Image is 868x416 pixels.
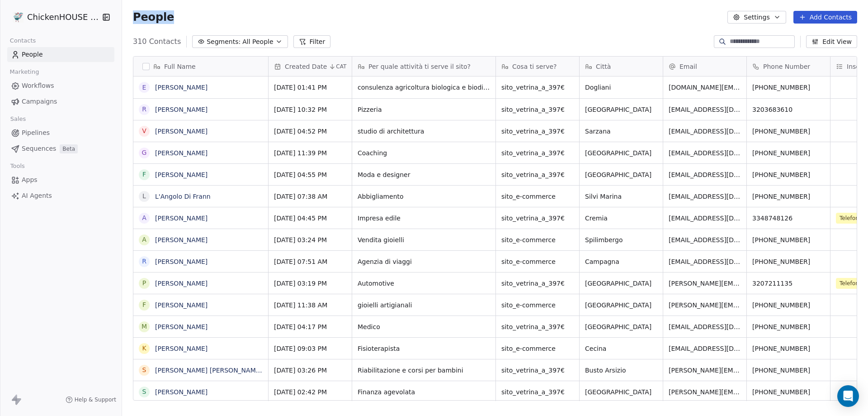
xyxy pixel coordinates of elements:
[155,171,208,178] a: [PERSON_NAME]
[274,105,346,114] span: [DATE] 10:32 PM
[274,127,346,136] span: [DATE] 04:52 PM
[368,62,471,71] span: Per quale attività ti serve il sito?
[501,279,574,288] span: sito_vetrina_a_397€
[6,65,43,79] span: Marketing
[142,257,146,266] div: R
[669,279,741,288] span: [PERSON_NAME][EMAIL_ADDRESS][DOMAIN_NAME]
[7,94,114,109] a: Campaigns
[747,57,830,76] div: Phone Number
[22,128,50,138] span: Pipelines
[358,366,490,375] span: Riabilitazione e corsi per bambini
[22,175,38,185] span: Apps
[66,396,116,403] a: Help & Support
[155,323,208,330] a: [PERSON_NAME]
[155,236,208,244] a: [PERSON_NAME]
[585,170,657,179] span: [GEOGRAPHIC_DATA]
[27,11,99,23] span: ChickenHOUSE snc
[274,366,346,375] span: [DATE] 03:26 PM
[7,141,114,156] a: SequencesBeta
[155,215,208,222] a: [PERSON_NAME]
[501,148,574,158] span: sito_vetrina_a_397€
[669,148,741,158] span: [EMAIL_ADDRESS][DOMAIN_NAME]
[501,170,574,179] span: sito_vetrina_a_397€
[358,148,490,158] span: Coaching
[274,170,346,179] span: [DATE] 04:55 PM
[793,11,857,24] button: Add Contacts
[752,83,825,92] span: [PHONE_NUMBER]
[75,396,116,403] span: Help & Support
[763,62,810,71] span: Phone Number
[669,105,741,114] span: [EMAIL_ADDRESS][DOMAIN_NAME]
[585,279,657,288] span: [GEOGRAPHIC_DATA]
[133,57,268,76] div: Full Name
[155,345,208,352] a: [PERSON_NAME]
[358,387,490,397] span: Finanza agevolata
[358,279,490,288] span: Automotive
[585,301,657,310] span: [GEOGRAPHIC_DATA]
[585,366,657,375] span: Busto Arsizio
[806,35,857,48] button: Edit View
[133,10,174,24] span: People
[142,235,146,244] div: A
[6,112,30,126] span: Sales
[501,387,574,397] span: sito_vetrina_a_397€
[580,57,663,76] div: Città
[22,50,43,59] span: People
[22,97,57,106] span: Campaigns
[155,367,291,374] a: [PERSON_NAME] [PERSON_NAME] Vibrante
[22,191,52,201] span: AI Agents
[155,149,208,157] a: [PERSON_NAME]
[155,280,208,287] a: [PERSON_NAME]
[752,301,825,310] span: [PHONE_NUMBER]
[501,83,574,92] span: sito_vetrina_a_397€
[752,127,825,136] span: [PHONE_NUMBER]
[358,301,490,310] span: gioielli artigianali
[669,366,741,375] span: [PERSON_NAME][EMAIL_ADDRESS][DOMAIN_NAME]
[669,235,741,244] span: [EMAIL_ADDRESS][DOMAIN_NAME]
[752,170,825,179] span: [PHONE_NUMBER]
[752,148,825,158] span: [PHONE_NUMBER]
[22,81,54,91] span: Workflows
[752,257,825,266] span: [PHONE_NUMBER]
[22,144,56,153] span: Sequences
[274,192,346,201] span: [DATE] 07:38 AM
[585,344,657,353] span: Cecina
[669,127,741,136] span: [EMAIL_ADDRESS][DOMAIN_NAME]
[285,62,327,71] span: Created Date
[142,300,146,310] div: F
[155,301,208,309] a: [PERSON_NAME]
[358,322,490,331] span: Medico
[133,77,269,401] div: grid
[142,213,146,223] div: A
[358,214,490,223] span: Impresa edile
[501,322,574,331] span: sito_vetrina_a_397€
[142,191,146,201] div: L
[669,192,741,201] span: [EMAIL_ADDRESS][DOMAIN_NAME]
[274,387,346,397] span: [DATE] 02:42 PM
[669,170,741,179] span: [EMAIL_ADDRESS][DOMAIN_NAME]
[501,214,574,223] span: sito_vetrina_a_397€
[142,387,146,397] div: S
[669,387,741,397] span: [PERSON_NAME][EMAIL_ADDRESS][DOMAIN_NAME]
[358,235,490,244] span: Vendita gioielli
[752,366,825,375] span: [PHONE_NUMBER]
[336,63,346,70] span: CAT
[11,10,96,25] button: ChickenHOUSE snc
[585,148,657,158] span: [GEOGRAPHIC_DATA]
[501,301,574,310] span: sito_e-commerce
[155,84,208,91] a: [PERSON_NAME]
[358,344,490,353] span: Fisioterapista
[669,344,741,353] span: [EMAIL_ADDRESS][DOMAIN_NAME]
[142,83,146,92] div: E
[155,106,208,113] a: [PERSON_NAME]
[164,62,196,71] span: Full Name
[274,279,346,288] span: [DATE] 03:19 PM
[496,57,579,76] div: Cosa ti serve?
[7,172,114,187] a: Apps
[142,105,146,114] div: R
[274,148,346,158] span: [DATE] 11:39 PM
[358,127,490,136] span: studio di architettura
[142,365,146,375] div: S
[596,62,611,71] span: Città
[142,148,147,158] div: G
